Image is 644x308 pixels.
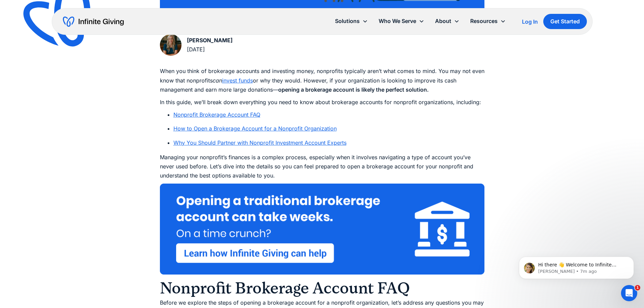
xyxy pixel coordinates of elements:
a: How to Open a Brokerage Account for a Nonprofit Organization [173,125,337,132]
iframe: Intercom notifications message [509,242,644,290]
div: Solutions [335,17,360,26]
p: In this guide, we’ll break down everything you need to know about brokerage accounts for nonprofi... [160,98,484,107]
a: Log In [522,18,538,26]
h2: Nonprofit Brokerage Account FAQ [160,278,484,298]
div: Solutions [330,14,373,28]
div: Who We Serve [373,14,430,28]
p: When you think of brokerage accounts and investing money, nonprofits typically aren’t what comes ... [160,67,484,94]
div: About [435,17,451,26]
a: invest funds [222,77,253,84]
img: Opening a traditional nonprofit brokerage account can take weeks. On a time crunch? Click to get ... [160,184,484,275]
a: [PERSON_NAME][DATE] [160,34,233,56]
div: Who We Serve [379,17,416,26]
p: Managing your nonprofit’s finances is a complex process, especially when it involves navigating a... [160,153,484,181]
a: Nonprofit Brokerage Account FAQ [173,111,260,118]
div: [DATE] [187,45,233,54]
strong: opening a brokerage account is likely the perfect solution. [278,86,429,93]
a: home [63,16,124,27]
span: 1 [635,285,640,290]
div: About [430,14,465,28]
iframe: Intercom live chat [621,285,637,301]
div: Log In [522,19,538,24]
div: [PERSON_NAME] [187,36,233,45]
div: Resources [470,17,498,26]
a: Get Started [543,14,587,29]
div: Resources [465,14,511,28]
em: can [213,77,222,84]
a: Why You Should Partner with Nonprofit Investment Account Experts [173,139,347,146]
